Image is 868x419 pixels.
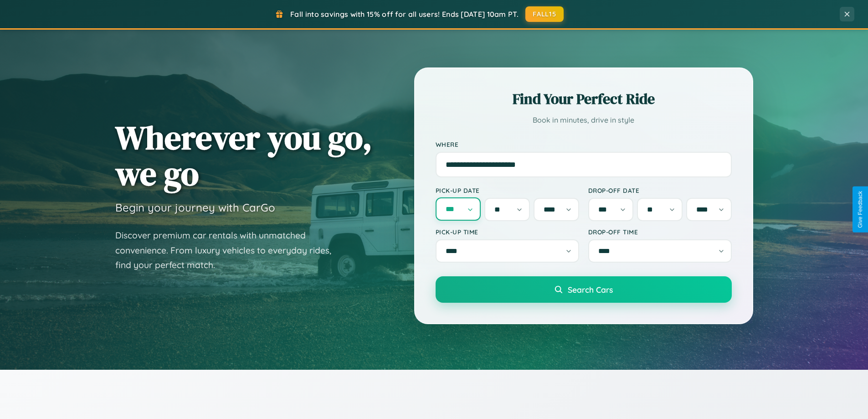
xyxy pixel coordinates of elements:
[115,119,372,191] h1: Wherever you go, we go
[436,228,579,236] label: Pick-up Time
[588,186,732,194] label: Drop-off Date
[436,276,732,303] button: Search Cars
[525,6,564,22] button: FALL15
[857,191,863,228] div: Give Feedback
[436,140,732,148] label: Where
[436,186,579,194] label: Pick-up Date
[568,285,613,295] span: Search Cars
[436,89,732,109] h2: Find Your Perfect Ride
[436,114,732,127] p: Book in minutes, drive in style
[588,228,732,236] label: Drop-off Time
[290,10,519,19] span: Fall into savings with 15% off for all users! Ends [DATE] 10am PT.
[115,201,275,214] h3: Begin your journey with CarGo
[115,228,343,273] p: Discover premium car rentals with unmatched convenience. From luxury vehicles to everyday rides, ...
